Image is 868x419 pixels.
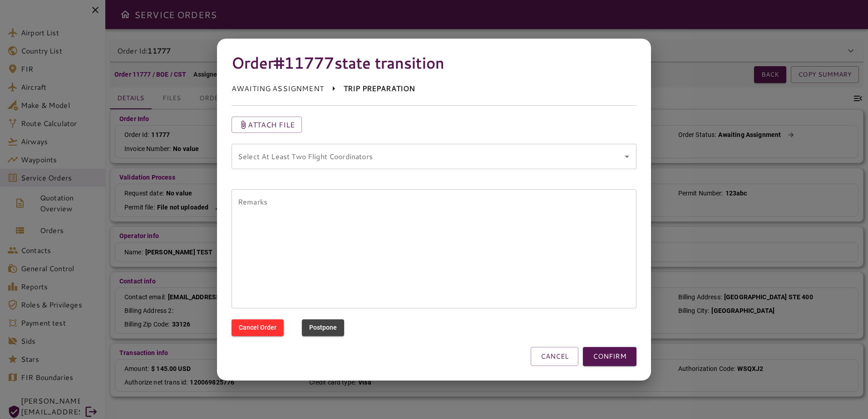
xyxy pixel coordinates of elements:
button: Attach file [232,117,302,133]
button: CONFIRM [583,347,636,366]
p: TRIP PREPARATION [344,83,415,94]
p: AWAITING ASSIGNMENT [232,83,324,94]
button: CANCEL [531,347,578,366]
button: Cancel Order [232,319,284,336]
p: Attach file [248,119,295,130]
h4: Order #11777 state transition [232,53,636,72]
button: Postpone [302,319,344,336]
button: Open [621,150,633,163]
